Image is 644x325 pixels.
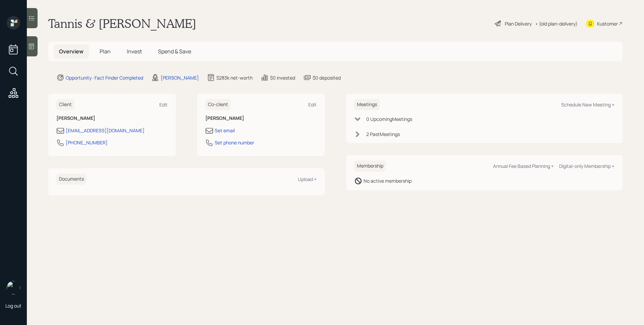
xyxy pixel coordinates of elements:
h6: Client [56,99,74,110]
h6: Co-client [205,99,231,110]
div: $283k net-worth [216,74,253,81]
div: Annual Fee Based Planning + [493,163,554,169]
h6: Membership [354,160,386,172]
div: Log out [5,303,21,309]
div: 0 Upcoming Meeting s [366,115,412,123]
div: Set email [215,127,235,134]
h6: [PERSON_NAME] [205,115,317,121]
div: Opportunity · Fact Finder Completed [66,74,143,81]
div: [EMAIL_ADDRESS][DOMAIN_NAME] [66,127,145,134]
div: Schedule New Meeting + [561,101,614,108]
div: 2 Past Meeting s [366,131,400,138]
div: Edit [308,101,317,108]
div: $0 deposited [313,74,341,81]
h6: [PERSON_NAME] [56,115,168,121]
div: Digital-only Membership + [559,163,614,169]
span: Invest [127,48,142,55]
h6: Documents [56,174,87,185]
div: [PERSON_NAME] [161,74,199,81]
span: Spend & Save [158,48,191,55]
span: Plan [100,48,111,55]
h1: Tannis & [PERSON_NAME] [48,16,196,31]
div: $0 invested [270,74,295,81]
div: Plan Delivery [505,20,532,27]
div: • (old plan-delivery) [535,20,578,27]
div: Kustomer [597,20,618,27]
img: james-distasi-headshot.png [7,281,20,294]
div: Set phone number [215,139,254,146]
h6: Meetings [354,99,380,110]
div: [PHONE_NUMBER] [66,139,108,146]
span: Overview [59,48,84,55]
div: No active membership [364,177,412,184]
div: Edit [159,101,168,108]
div: Upload + [298,176,317,182]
